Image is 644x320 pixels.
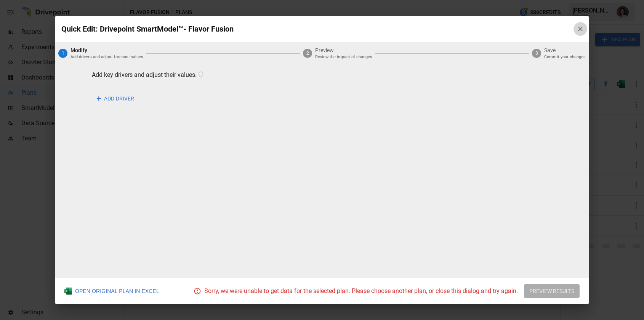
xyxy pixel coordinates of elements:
span: Save [544,46,586,54]
button: ADD DRIVER [92,88,140,109]
text: 3 [535,51,538,56]
p: Sorry, we were unable to get data for the selected plan. Please choose another plan, or close thi... [204,287,518,296]
span: Modify [70,46,143,54]
p: Commit your changes [544,54,586,60]
text: 2 [306,51,309,56]
p: Add drivers and adjust forecast values [70,54,143,60]
p: Quick Edit: Drivepoint SmartModel™- Flavor Fusion [61,23,570,35]
span: Preview [315,46,372,54]
p: Add key drivers and adjust their values. [92,65,205,86]
button: PREVIEW RESULTS [524,284,580,298]
div: OPEN ORIGINAL PLAN IN EXCEL [64,287,159,295]
p: Review the impact of changes [315,54,372,60]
